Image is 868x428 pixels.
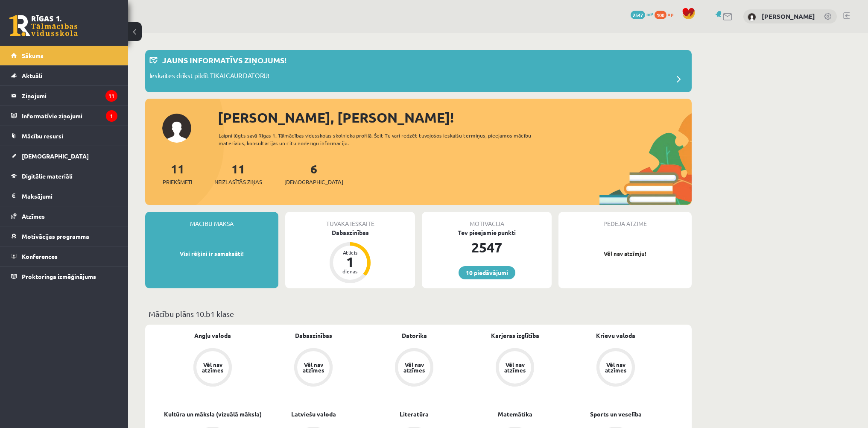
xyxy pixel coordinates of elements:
div: dienas [337,269,363,274]
div: Tev pieejamie punkti [422,228,552,237]
a: Rīgas 1. Tālmācības vidusskola [9,15,78,36]
a: Maksājumi [11,186,117,206]
a: Vēl nav atzīmes [465,348,565,388]
div: Vēl nav atzīmes [604,362,628,373]
a: Latviešu valoda [291,410,336,419]
span: Proktoringa izmēģinājums [22,273,96,280]
a: Matemātika [498,410,532,419]
span: Sākums [22,52,44,59]
a: Karjeras izglītība [491,331,539,340]
a: Konferences [11,246,117,266]
div: Vēl nav atzīmes [301,362,325,373]
a: 10 piedāvājumi [459,266,515,279]
span: 2547 [631,11,645,19]
a: Proktoringa izmēģinājums [11,267,117,286]
legend: Ziņojumi [22,86,117,106]
div: Dabaszinības [285,228,415,237]
div: Vēl nav atzīmes [402,362,426,373]
span: Neizlasītās ziņas [214,178,262,186]
div: Laipni lūgts savā Rīgas 1. Tālmācības vidusskolas skolnieka profilā. Šeit Tu vari redzēt tuvojošo... [219,132,547,147]
p: Vēl nav atzīmju! [563,249,687,258]
span: Atzīmes [22,212,45,220]
span: xp [668,11,673,18]
a: 11Priekšmeti [163,161,192,186]
span: Konferences [22,252,58,260]
div: 2547 [422,237,552,258]
div: Atlicis [337,250,363,255]
a: Atzīmes [11,206,117,226]
div: Vēl nav atzīmes [503,362,527,373]
a: Mācību resursi [11,126,117,146]
img: Mārtiņš Kokarēvičs [748,13,756,21]
a: Digitālie materiāli [11,166,117,186]
a: Vēl nav atzīmes [162,348,263,388]
div: Pēdējā atzīme [558,212,692,228]
a: Kultūra un māksla (vizuālā māksla) [164,410,262,419]
a: [PERSON_NAME] [762,12,815,21]
a: Dabaszinības [295,331,332,340]
a: Sākums [11,46,117,65]
a: Sports un veselība [590,410,642,419]
span: Digitālie materiāli [22,172,73,180]
a: 2547 mP [631,11,653,18]
a: Ziņojumi11 [11,86,117,106]
i: 1 [106,110,117,122]
a: 6[DEMOGRAPHIC_DATA] [284,161,343,186]
span: [DEMOGRAPHIC_DATA] [284,178,343,186]
legend: Informatīvie ziņojumi [22,106,117,126]
a: Datorika [402,331,427,340]
p: Ieskaites drīkst pildīt TIKAI CAUR DATORU! [149,71,269,83]
p: Visi rēķini ir samaksāti! [149,249,274,258]
p: Jauns informatīvs ziņojums! [162,54,286,66]
div: Motivācija [422,212,552,228]
span: 100 [655,11,666,19]
a: Jauns informatīvs ziņojums! Ieskaites drīkst pildīt TIKAI CAUR DATORU! [149,54,687,88]
span: [DEMOGRAPHIC_DATA] [22,152,89,160]
a: Vēl nav atzīmes [263,348,364,388]
a: Motivācijas programma [11,226,117,246]
div: 1 [337,255,363,269]
a: Dabaszinības Atlicis 1 dienas [285,228,415,284]
a: Krievu valoda [596,331,635,340]
a: Informatīvie ziņojumi1 [11,106,117,126]
span: Mācību resursi [22,132,63,140]
span: Priekšmeti [163,178,192,186]
p: Mācību plāns 10.b1 klase [149,308,688,320]
a: Literatūra [400,410,429,419]
span: Aktuāli [22,72,42,79]
span: mP [646,11,653,18]
div: [PERSON_NAME], [PERSON_NAME]! [218,107,692,128]
div: Tuvākā ieskaite [285,212,415,228]
span: Motivācijas programma [22,232,89,240]
a: Vēl nav atzīmes [364,348,465,388]
legend: Maksājumi [22,186,117,206]
a: Vēl nav atzīmes [565,348,666,388]
div: Mācību maksa [145,212,278,228]
a: 11Neizlasītās ziņas [214,161,262,186]
i: 11 [105,90,117,102]
a: Aktuāli [11,66,117,85]
a: [DEMOGRAPHIC_DATA] [11,146,117,166]
a: 100 xp [655,11,678,18]
a: Angļu valoda [194,331,231,340]
div: Vēl nav atzīmes [201,362,225,373]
